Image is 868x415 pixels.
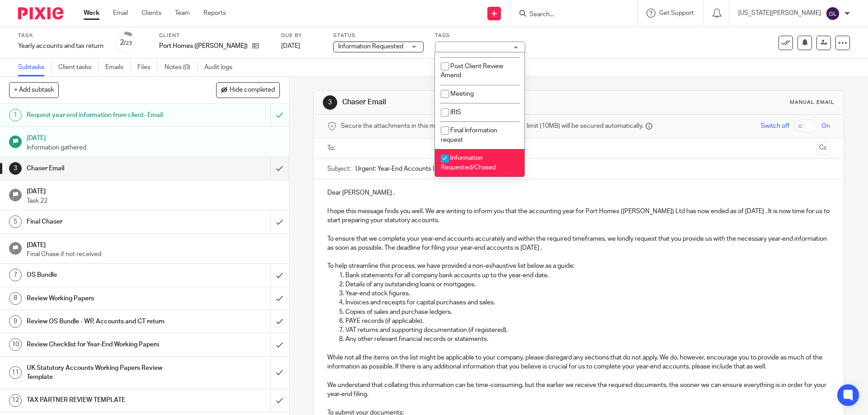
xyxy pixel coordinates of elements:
p: To ensure that we complete your year-end accounts accurately and within the required timeframes, ... [327,234,830,253]
button: Cc [816,141,830,155]
label: Tags [435,32,525,39]
h1: Chaser Email [27,162,183,175]
span: Hide completed [230,87,275,94]
p: Final Chase if not received [27,250,280,259]
a: Subtasks [18,59,52,76]
input: Search [528,11,610,19]
p: To help streamline this process, we have provided a non-exhaustive list below as a guide: [327,261,830,270]
div: 5 [9,215,22,228]
div: 11 [9,366,22,379]
a: Email [113,9,128,18]
div: 2 [120,37,132,48]
div: 10 [9,338,22,351]
p: Information gathered [27,143,280,152]
p: Invoices and receipts for capital purchases and sales. [345,298,830,307]
img: svg%3E [826,6,840,21]
p: Year-end stock figures. [345,289,830,298]
small: /23 [124,41,132,46]
label: Client [159,32,270,39]
h1: OS Bundle [27,268,183,282]
a: Audit logs [204,59,239,76]
p: Details of any outstanding loans or mortgages. [345,280,830,289]
h1: UK Statutory Accounts Working Papers Review Template [27,361,183,384]
p: While not all the items on the list might be applicable to your company, please disregard any sec... [327,353,830,372]
p: Port Homes ([PERSON_NAME]) Ltd [159,42,248,51]
h1: Review Checklist for Year-End Working Papers [27,338,183,351]
p: Copies of sales and purchase ledgers. [345,308,830,317]
p: Bank statements for all company bank accounts up to the year-end date. [345,271,830,280]
div: 1 [9,109,22,121]
label: Task [18,32,104,39]
button: + Add subtask [9,82,59,98]
h1: TAX PARTNER REVIEW TEMPLATE [27,393,183,407]
label: Due by [281,32,322,39]
div: 3 [9,162,22,175]
h1: Chaser Email [342,98,598,107]
div: Yearly accounts and tax return [18,42,104,51]
span: Switch off [761,121,789,131]
div: 8 [9,292,22,305]
p: [US_STATE][PERSON_NAME] [738,9,821,18]
h1: [DATE] [27,185,280,196]
p: VAT returns and supporting documentation (if registered). [345,326,830,335]
h1: Review OS Bundle - WP, Accounts and CT return [27,315,183,328]
p: Dear [PERSON_NAME] , [327,188,830,197]
label: To: [327,144,337,153]
div: 3 [323,95,337,110]
p: We understand that collating this information can be time-consuming, but the earlier we receive t... [327,381,830,399]
div: 12 [9,394,22,407]
img: Pixie [18,7,63,19]
a: Files [137,59,158,76]
span: Final Information request [441,127,497,143]
h1: [DATE] [27,131,280,143]
h1: Request year end information from client- Email [27,108,183,122]
h1: Review Working Papers [27,292,183,305]
span: Post Client Review Amend [441,63,503,79]
a: Emails [105,59,131,76]
label: Status [333,32,424,39]
a: Notes (0) [165,59,198,76]
p: I hope this message finds you well. We are writing to inform you that the accounting year for Por... [327,207,830,225]
a: Reports [203,9,226,18]
span: Secure the attachments in this message. Files exceeding the size limit (10MB) will be secured aut... [341,121,643,131]
span: Information Requested [338,43,403,50]
h1: [DATE] [27,238,280,250]
a: Clients [142,9,161,18]
span: On [821,121,830,131]
div: 9 [9,315,22,328]
span: IRIS [450,109,461,116]
label: Subject: [327,164,351,173]
div: Manual email [790,99,835,106]
span: Get Support [659,10,694,16]
a: Client tasks [58,59,99,76]
p: PAYE records (if applicable). [345,317,830,326]
a: Work [84,9,99,18]
span: Meeting [450,91,474,97]
a: Team [175,9,190,18]
p: Any other relevant financial records or statements. [345,335,830,344]
button: Hide completed [216,82,280,98]
div: 7 [9,269,22,281]
p: Task 22 [27,196,280,205]
span: Information Requested/Chased [441,155,496,171]
span: [DATE] [281,43,300,49]
h1: Final Chaser [27,215,183,228]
